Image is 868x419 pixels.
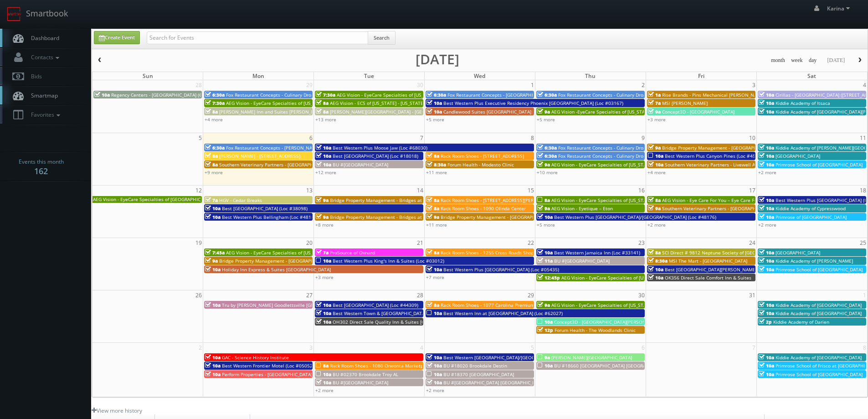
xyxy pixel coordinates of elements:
span: Best Western Plus King's Inn & Suites (Loc #03012) [333,258,444,264]
span: 9a [537,109,550,115]
span: 9a [426,214,439,220]
span: Dashboard [26,34,59,42]
span: 8a [205,153,218,159]
span: 10a [537,214,553,220]
span: 5 [530,343,535,352]
span: Rack Room Shoes - 1080 Oneonta Marketplace [330,362,432,369]
span: Best Western Plus Canyon Pines (Loc #45083) [665,153,765,159]
span: 8 [530,133,535,143]
span: Primrose School of [GEOGRAPHIC_DATA] [776,266,863,273]
span: Tue [364,72,374,80]
span: 9a [316,214,329,220]
span: Best Western Plus [GEOGRAPHIC_DATA]/[GEOGRAPHIC_DATA] (Loc #48176) [554,214,716,220]
span: 10a [205,371,221,378]
span: AEG Vision - EyeCare Specialties of [US_STATE] – Elite Vision Care ([GEOGRAPHIC_DATA]) [551,197,743,203]
span: 12:45p [537,274,560,281]
span: 14 [416,186,424,195]
span: 8a [316,100,329,106]
span: 10a [759,266,774,273]
span: Best Western Town & [GEOGRAPHIC_DATA] (Loc #05423) [333,310,456,316]
span: 10a [205,266,221,273]
span: AEG Vision - EyeCare Specialties of [US_STATE] – [PERSON_NAME] & Associates [561,274,733,281]
a: +2 more [758,169,776,176]
span: 6 [308,133,313,143]
a: +4 more [205,116,223,123]
span: 8a [426,249,439,256]
span: 10a [426,109,442,115]
span: Forum Health - Modesto Clinic [447,161,514,168]
a: +4 more [647,169,666,176]
span: Bridge Property Management - [GEOGRAPHIC_DATA] [662,145,776,151]
span: 10a [537,362,553,369]
span: 10a [759,100,774,106]
span: 8 [862,343,867,352]
span: 25 [859,238,867,248]
span: Best Western Plus Executive Residency Phoenix [GEOGRAPHIC_DATA] (Loc #03167) [443,100,623,106]
span: Rack Room Shoes - 1090 Olinda Center [441,205,526,212]
a: +7 more [426,274,444,280]
span: AEG Vision - EyeCare Specialties of [GEOGRAPHIC_DATA] – [PERSON_NAME] Eyecare Associates ([PERSON... [93,196,339,202]
span: 15 [527,186,535,195]
span: Perform Properties - [GEOGRAPHIC_DATA] [222,371,312,378]
span: 7:30a [316,92,335,98]
span: 8:30a [426,161,446,168]
span: 10a [316,310,331,316]
span: 9a [648,205,661,212]
span: 29 [527,290,535,300]
span: 22 [527,238,535,248]
span: ProSource of Oxnard [330,249,375,256]
span: Fox Restaurant Concepts - Culinary Dropout - [GEOGRAPHIC_DATA] [558,145,702,151]
a: +2 more [426,387,444,393]
button: week [788,55,806,66]
span: Karina [827,5,853,12]
span: 10a [205,362,221,369]
span: 30 [637,290,646,300]
span: [GEOGRAPHIC_DATA] [776,153,820,159]
span: 10a [759,371,774,378]
span: Sat [807,72,816,80]
span: 13 [305,186,313,195]
a: +5 more [537,222,555,228]
span: BU #02370 Brookdale Troy AL [333,371,398,378]
span: 10a [759,109,774,115]
span: Mon [252,72,264,80]
span: 12p [537,327,553,333]
span: 9a [316,197,329,203]
span: Wed [474,72,485,80]
span: 19 [195,238,203,248]
span: 10a [316,371,331,378]
span: Best Western Frontier Motel (Loc #05052) [222,362,314,369]
span: 10a [537,249,553,256]
span: 10a [759,153,774,159]
span: 8a [648,249,661,256]
a: +9 more [205,169,223,176]
span: BU #[GEOGRAPHIC_DATA] [333,379,388,386]
span: Concept3D - [GEOGRAPHIC_DATA] [662,109,734,115]
span: 10a [759,310,774,316]
span: Bridge Property Management - [GEOGRAPHIC_DATA] [441,214,555,220]
span: AEG Vision - EyeCare Specialties of [US_STATE] – [PERSON_NAME] Eye Care [551,161,714,168]
span: AEG Vision - EyeCare Specialties of [US_STATE] – [GEOGRAPHIC_DATA] HD EyeCare [226,249,405,256]
span: 9a [205,258,218,264]
span: 8a [426,205,439,212]
span: 7a [648,100,661,106]
span: 8a [205,109,218,115]
a: +5 more [426,116,444,123]
span: 7:30a [205,100,225,106]
span: 18 [859,186,867,195]
span: Fox Restaurant Concepts - [PERSON_NAME][GEOGRAPHIC_DATA] [226,145,365,151]
span: 8a [648,197,661,203]
span: [GEOGRAPHIC_DATA] [776,249,820,256]
span: 8:30a [648,258,668,264]
span: Rack Room Shoes - [STREET_ADDRESS] [441,153,524,159]
span: 30 [416,80,424,90]
span: 10a [316,258,331,264]
span: Best Western Inn at [GEOGRAPHIC_DATA] (Loc #62027) [443,310,563,316]
span: 7 [419,133,424,143]
span: Southern Veterinary Partners - [GEOGRAPHIC_DATA] [662,205,775,212]
span: SCI Direct # 9812 Neptune Society of [GEOGRAPHIC_DATA] [662,249,790,256]
span: OK356 Direct Sale Comfort Inn & Suites [665,274,751,281]
span: 31 [748,290,756,300]
span: AEG Vision - ECS of [US_STATE] - [US_STATE] Valley Family Eye Care [330,100,475,106]
span: 8a [426,197,439,203]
